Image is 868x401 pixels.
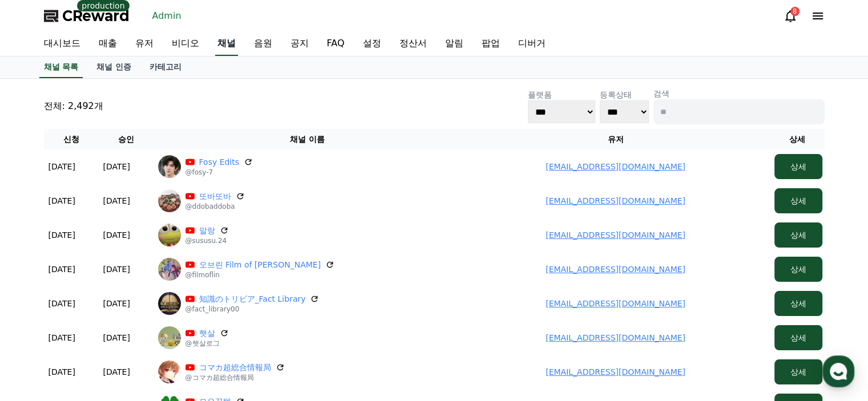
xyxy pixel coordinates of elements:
[390,32,436,56] a: 정산서
[774,188,822,213] button: 상세
[509,32,555,56] a: 디버거
[774,367,822,376] a: 상세
[126,32,163,56] a: 유저
[774,265,822,274] a: 상세
[774,162,822,171] a: 상세
[49,366,75,378] p: [DATE]
[774,196,822,205] a: 상세
[158,155,181,178] img: Fosy Edits
[185,305,320,314] p: @fact_library00
[462,129,770,149] th: 유저
[199,191,231,202] a: 또바또바
[103,195,130,206] p: [DATE]
[95,324,128,333] span: Messages
[600,89,649,100] p: 등록상태
[281,32,318,56] a: 공지
[546,265,685,274] a: [EMAIL_ADDRESS][DOMAIN_NAME]
[546,367,685,376] a: [EMAIL_ADDRESS][DOMAIN_NAME]
[158,361,181,383] img: コマカ超総合情報局
[49,298,75,309] p: [DATE]
[185,339,229,348] p: @햇살로그
[148,7,186,25] a: Admin
[49,264,75,275] p: [DATE]
[199,327,215,339] a: 햇살
[774,299,822,308] a: 상세
[158,224,181,246] img: 말랑
[49,161,75,172] p: [DATE]
[49,332,75,343] p: [DATE]
[354,32,390,56] a: 설정
[49,229,75,241] p: [DATE]
[774,257,822,282] button: 상세
[199,293,306,305] a: 知識のトリビア_Fact Library
[546,230,685,240] a: [EMAIL_ADDRESS][DOMAIN_NAME]
[103,264,130,275] p: [DATE]
[44,99,103,113] p: 전체: 2,492개
[185,202,245,211] p: @ddobaddoba
[103,298,130,309] p: [DATE]
[199,156,240,168] a: Fosy Edits
[169,323,197,333] span: Settings
[245,32,281,56] a: 음원
[774,291,822,316] button: 상세
[774,222,822,248] button: 상세
[774,230,822,240] a: 상세
[147,306,219,335] a: Settings
[473,32,509,56] a: 팝업
[62,7,130,25] span: CReward
[199,362,271,373] a: コマカ超総合情報局
[75,306,147,335] a: Messages
[49,195,75,206] p: [DATE]
[158,258,181,281] img: 오브린 Film of Lin
[103,161,130,172] p: [DATE]
[546,196,685,205] a: [EMAIL_ADDRESS][DOMAIN_NAME]
[774,154,822,179] button: 상세
[35,32,90,56] a: 대시보드
[158,292,181,315] img: 知識のトリビア_Fact Library
[770,129,825,149] th: 상세
[44,129,99,149] th: 신청
[185,168,253,177] p: @fosy-7
[140,56,191,78] a: 카테고리
[774,325,822,350] button: 상세
[158,189,181,212] img: 또바또바
[653,88,825,99] p: 검색
[87,56,140,78] a: 채널 인증
[790,7,800,16] div: 8
[199,225,215,236] a: 말랑
[99,129,154,149] th: 승인
[436,32,473,56] a: 알림
[546,162,685,171] a: [EMAIL_ADDRESS][DOMAIN_NAME]
[774,333,822,342] a: 상세
[199,259,321,270] a: 오브린 Film of [PERSON_NAME]
[29,323,49,333] span: Home
[185,236,229,245] p: @sususu.24
[185,270,335,280] p: @filmoflin
[528,89,595,100] p: 플랫폼
[103,229,130,241] p: [DATE]
[546,299,685,308] a: [EMAIL_ADDRESS][DOMAIN_NAME]
[90,32,126,56] a: 매출
[774,359,822,384] button: 상세
[44,7,130,25] a: CReward
[158,326,181,349] img: 햇살
[103,332,130,343] p: [DATE]
[215,32,238,56] a: 채널
[154,129,462,149] th: 채널 이름
[784,9,797,23] a: 8
[546,333,685,342] a: [EMAIL_ADDRESS][DOMAIN_NAME]
[318,32,354,56] a: FAQ
[3,306,75,335] a: Home
[185,373,285,382] p: @コマカ超総合情報局
[163,32,208,56] a: 비디오
[103,366,130,378] p: [DATE]
[39,56,83,78] a: 채널 목록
